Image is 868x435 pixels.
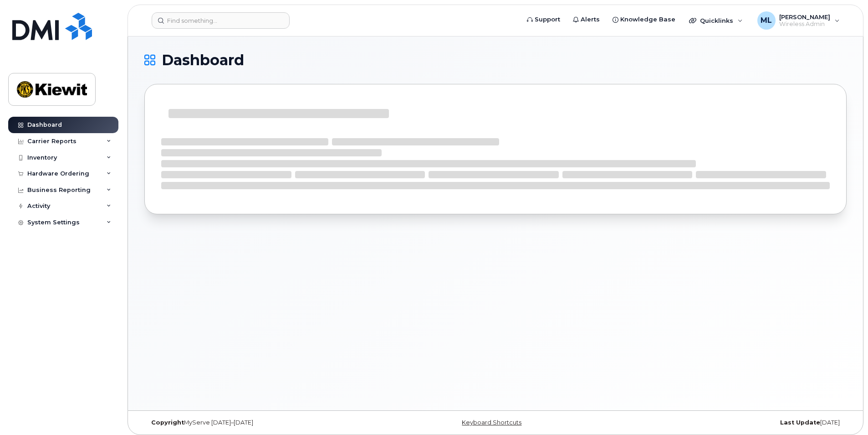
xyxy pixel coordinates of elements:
[144,419,378,426] div: MyServe [DATE]–[DATE]
[162,53,244,67] span: Dashboard
[780,419,820,426] strong: Last Update
[613,419,847,426] div: [DATE]
[151,419,184,426] strong: Copyright
[462,419,521,426] a: Keyboard Shortcuts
